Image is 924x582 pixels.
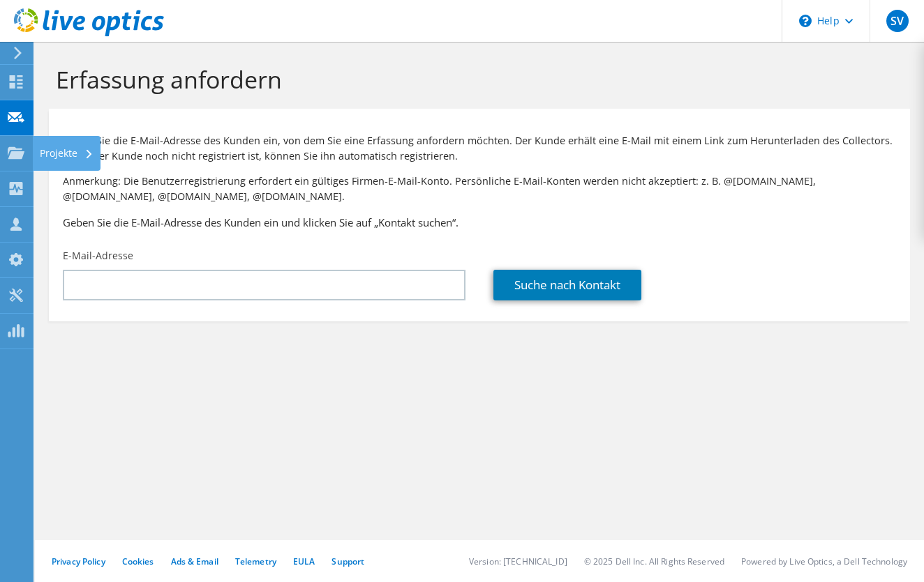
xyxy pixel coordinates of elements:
a: Suche nach Kontakt [493,270,641,300]
a: Telemetry [235,556,276,567]
p: Geben Sie die E-Mail-Adresse des Kunden ein, von dem Sie eine Erfassung anfordern möchten. Der Ku... [63,133,896,164]
p: Anmerkung: Die Benutzerregistrierung erfordert ein gültiges Firmen-E-Mail-Konto. Persönliche E-Ma... [63,174,896,204]
li: Version: [TECHNICAL_ID] [469,556,567,567]
div: Projekte [33,136,100,171]
h1: Erfassung anfordern [56,65,896,94]
a: Ads & Email [171,556,218,567]
h3: Geben Sie die E-Mail-Adresse des Kunden ein und klicken Sie auf „Kontakt suchen“. [63,215,896,230]
label: E-Mail-Adresse [63,249,133,263]
a: Privacy Policy [52,556,105,567]
span: SV [886,10,909,32]
li: Powered by Live Optics, a Dell Technology [741,556,907,567]
svg: \n [799,15,812,27]
a: Support [331,556,364,567]
a: Cookies [122,556,154,567]
li: © 2025 Dell Inc. All Rights Reserved [584,556,724,567]
a: EULA [293,556,315,567]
